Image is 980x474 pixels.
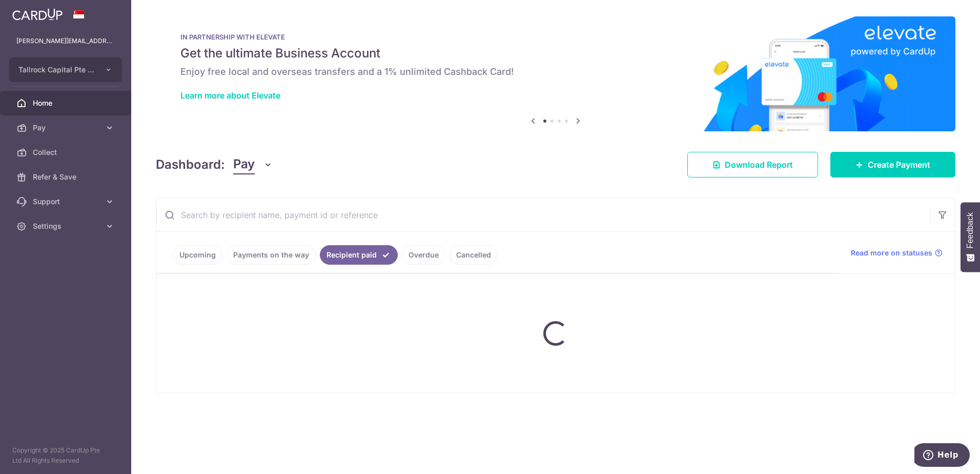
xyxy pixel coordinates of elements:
input: Search by recipient name, payment id or reference [156,199,930,231]
h6: Enjoy free local and overseas transfers and a 1% unlimited Cashback Card! [180,66,931,78]
span: Feedback [966,212,975,248]
img: Renovation banner [156,16,955,131]
a: Read more on statuses [851,248,943,258]
span: Pay [33,123,100,133]
iframe: Opens a widget where you can find more information [914,443,970,469]
span: Refer & Save [33,172,100,182]
a: Recipient paid [320,245,398,265]
a: Create Payment [830,152,955,177]
span: Tallrock Capital Pte Ltd [18,65,94,75]
p: IN PARTNERSHIP WITH ELEVATE [180,33,931,41]
span: Settings [33,221,100,231]
button: Feedback - Show survey [961,202,980,272]
span: Collect [33,147,100,157]
h4: Dashboard: [156,155,225,174]
span: Home [33,98,100,108]
a: Learn more about Elevate [180,90,280,101]
img: CardUp [12,8,63,21]
button: Pay [233,155,273,174]
span: Create Payment [868,159,930,171]
span: Pay [233,155,255,174]
a: Download Report [687,152,818,177]
p: [PERSON_NAME][EMAIL_ADDRESS][DOMAIN_NAME] [16,36,115,46]
span: Support [33,196,100,207]
span: Read more on statuses [851,248,932,258]
span: Download Report [725,159,793,171]
button: Tallrock Capital Pte Ltd [9,57,122,82]
h5: Get the ultimate Business Account [180,45,931,62]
